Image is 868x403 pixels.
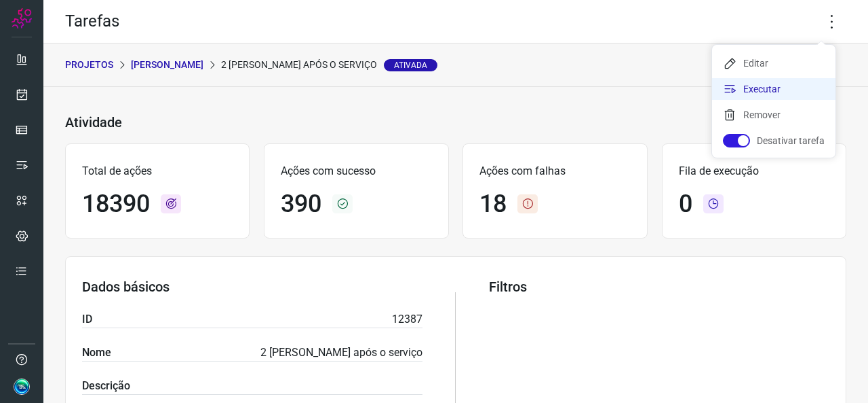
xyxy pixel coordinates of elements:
[65,12,119,31] h2: Tarefas
[65,58,113,72] p: PROJETOS
[679,190,692,219] h1: 0
[712,78,835,100] li: Executar
[260,345,422,361] p: 2 [PERSON_NAME] após o serviço
[392,311,422,328] p: 12387
[281,190,321,219] h1: 390
[221,58,437,72] p: 2 [PERSON_NAME] após o serviço
[281,163,431,179] p: Ações com sucesso
[82,190,150,219] h1: 18390
[479,163,630,179] p: Ações com falhas
[712,104,835,126] li: Remover
[384,59,437,71] span: Ativada
[14,379,30,395] img: b169ae883a764c14770e775416c273a7.jpg
[82,378,130,394] label: Descrição
[131,58,203,72] p: [PERSON_NAME]
[712,130,835,152] li: Desativar tarefa
[479,190,507,219] h1: 18
[65,114,122,130] h3: Atividade
[82,311,92,328] label: ID
[82,279,422,295] h3: Dados básicos
[489,279,829,295] h3: Filtros
[712,52,835,74] li: Editar
[12,8,32,29] img: Logo
[82,163,233,179] p: Total de ações
[82,345,111,361] label: Nome
[679,163,829,179] p: Fila de execução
